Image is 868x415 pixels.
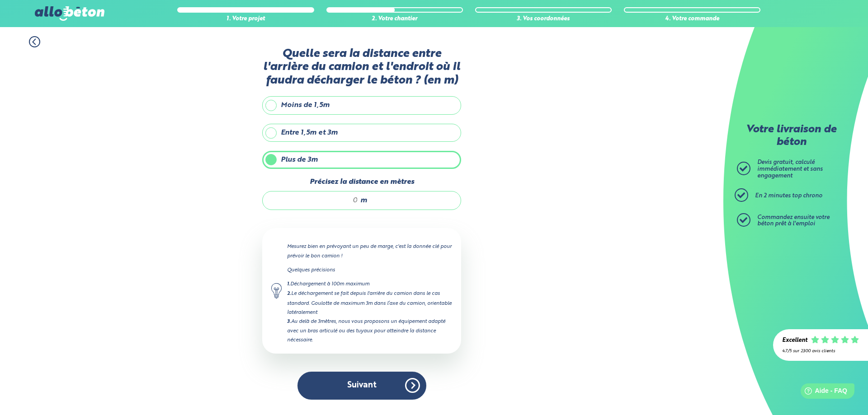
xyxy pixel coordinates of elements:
label: Quelle sera la distance entre l'arrière du camion et l'endroit où il faudra décharger le béton ? ... [262,47,461,87]
label: Plus de 3m [262,151,461,169]
div: 2. Votre chantier [326,16,463,23]
label: Entre 1,5m et 3m [262,124,461,142]
div: Au delà de 3mètres, nous vous proposons un équipement adapté avec un bras articulé ou des tuyaux ... [287,317,452,345]
p: Quelques précisions [287,266,452,275]
label: Précisez la distance en mètres [262,178,461,186]
div: 3. Vos coordonnées [475,16,612,23]
img: allobéton [35,6,104,21]
strong: 3. [287,319,291,324]
button: Suivant [297,372,426,399]
div: Déchargement à 100m maximum [287,280,452,289]
input: 0 [272,196,358,205]
iframe: Help widget launcher [788,380,858,405]
div: Le déchargement se fait depuis l'arrière du camion dans le cas standard. Goulotte de maximum 3m d... [287,289,452,317]
div: 1. Votre projet [177,16,314,23]
strong: 2. [287,291,291,296]
strong: 1. [287,282,290,287]
div: 4. Votre commande [624,16,760,23]
label: Moins de 1,5m [262,96,461,114]
span: m [360,196,367,205]
p: Mesurez bien en prévoyant un peu de marge, c'est la donnée clé pour prévoir le bon camion ! [287,242,452,260]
